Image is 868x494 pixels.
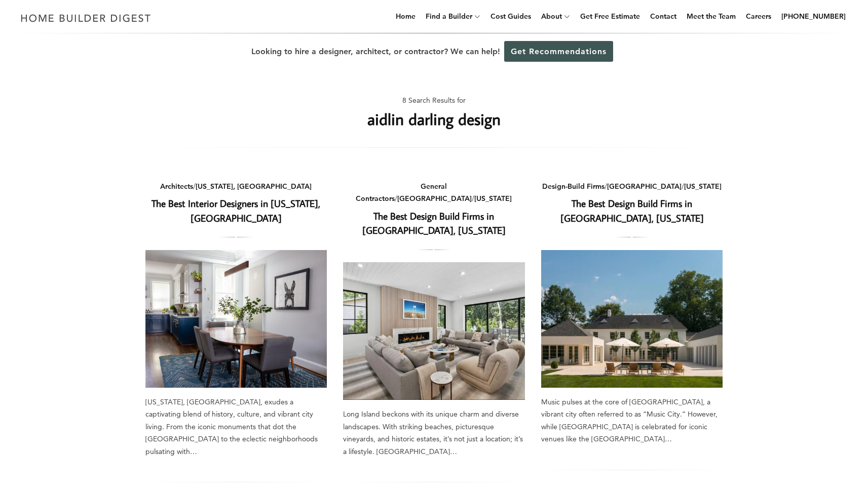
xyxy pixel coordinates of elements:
span: 8 Search Results for [402,94,466,107]
div: Long Island beckons with its unique charm and diverse landscapes. With striking beaches, pictures... [343,408,525,458]
a: [US_STATE] [474,194,512,203]
div: Music pulses at the core of [GEOGRAPHIC_DATA], a vibrant city often referred to as “Music City.” ... [541,396,723,445]
a: [GEOGRAPHIC_DATA] [607,182,682,191]
a: Get Recommendations [504,41,613,62]
div: / / [343,180,525,205]
h1: aidlin darling design [367,107,501,131]
a: The Best Interior Designers in [US_STATE], [GEOGRAPHIC_DATA] [145,250,327,388]
iframe: Drift Widget Chat Controller [817,443,856,482]
a: The Best Interior Designers in [US_STATE], [GEOGRAPHIC_DATA] [152,197,320,224]
div: [US_STATE], [GEOGRAPHIC_DATA], exudes a captivating blend of history, culture, and vibrant city l... [145,396,327,458]
div: / [145,180,327,193]
a: [GEOGRAPHIC_DATA] [397,194,472,203]
a: The Best Design Build Firms in [GEOGRAPHIC_DATA], [US_STATE] [362,210,506,237]
a: Architects [160,182,193,191]
a: Design-Build Firms [542,182,605,191]
a: [US_STATE] [684,182,722,191]
div: / / [541,180,723,193]
a: The Best Design Build Firms in [GEOGRAPHIC_DATA], [US_STATE] [541,250,723,388]
a: The Best Design Build Firms in [GEOGRAPHIC_DATA], [US_STATE] [560,197,704,224]
a: The Best Design Build Firms in [GEOGRAPHIC_DATA], [US_STATE] [343,262,525,400]
a: [US_STATE], [GEOGRAPHIC_DATA] [196,182,312,191]
img: Home Builder Digest [16,8,156,28]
